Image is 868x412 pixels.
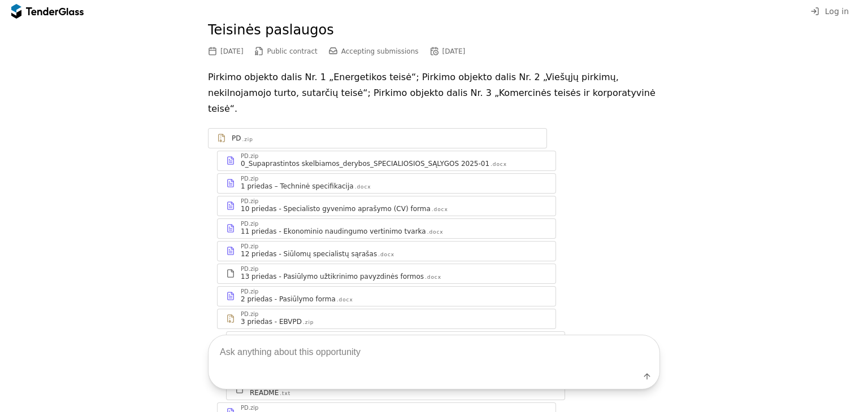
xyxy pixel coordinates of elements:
[341,47,419,55] span: Accepting submissions
[220,47,244,55] div: [DATE]
[217,218,556,239] a: PD.zip11 priedas - Ekonominio naudingumo vertinimo tvarka.docx
[241,249,377,258] div: 12 priedas - Siūlomų specialistų sąrašas
[241,227,426,236] div: 11 priedas - Ekonominio naudingumo vertinimo tvarka
[241,295,336,304] div: 2 priedas - Pasiūlymo forma
[208,69,660,117] p: Pirkimo objekto dalis Nr. 1 „Energetikos teisė“; Pirkimo objekto dalis Nr. 2 „Viešųjų pirkimų, ne...
[217,309,556,329] a: PD.zip3 priedas - EBVPD.zip
[241,244,258,249] div: PD.zip
[217,196,556,216] a: PD.zip10 priedas - Specialisto gyvenimo aprašymo (CV) forma.docx
[337,296,353,304] div: .docx
[241,154,258,159] div: PD.zip
[241,266,258,272] div: PD.zip
[217,286,556,306] a: PD.zip2 priedas - Pasiūlymo forma.docx
[208,128,547,148] a: PD.zip
[378,251,394,258] div: .docx
[241,312,258,317] div: PD.zip
[491,161,507,168] div: .docx
[241,159,489,168] div: 0_Supaprastintos skelbiamos_derybos_SPECIALIOSIOS_SĄLYGOS 2025-01
[217,241,556,261] a: PD.zip12 priedas - Siūlomų specialistų sąrašas.docx
[242,136,253,143] div: .zip
[427,229,444,236] div: .docx
[267,47,318,55] span: Public contract
[241,176,258,182] div: PD.zip
[208,21,660,40] h2: Teisinės paslaugos
[217,264,556,284] a: PD.zip13 priedas - Pasiūlymo užtikrinimo pavyzdinės formos.docx
[425,274,441,281] div: .docx
[217,151,556,171] a: PD.zip0_Supaprastintos skelbiamos_derybos_SPECIALIOSIOS_SĄLYGOS 2025-01.docx
[241,199,258,204] div: PD.zip
[432,206,448,213] div: .docx
[232,134,241,143] div: PD
[241,221,258,227] div: PD.zip
[217,173,556,194] a: PD.zip1 priedas – Techninė specifikacija.docx
[825,7,849,16] span: Log in
[355,183,371,191] div: .docx
[807,5,852,19] button: Log in
[241,182,354,191] div: 1 priedas – Techninė specifikacija
[241,204,431,213] div: 10 priedas - Specialisto gyvenimo aprašymo (CV) forma
[241,272,424,281] div: 13 priedas - Pasiūlymo užtikrinimo pavyzdinės formos
[241,289,258,295] div: PD.zip
[442,47,466,55] div: [DATE]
